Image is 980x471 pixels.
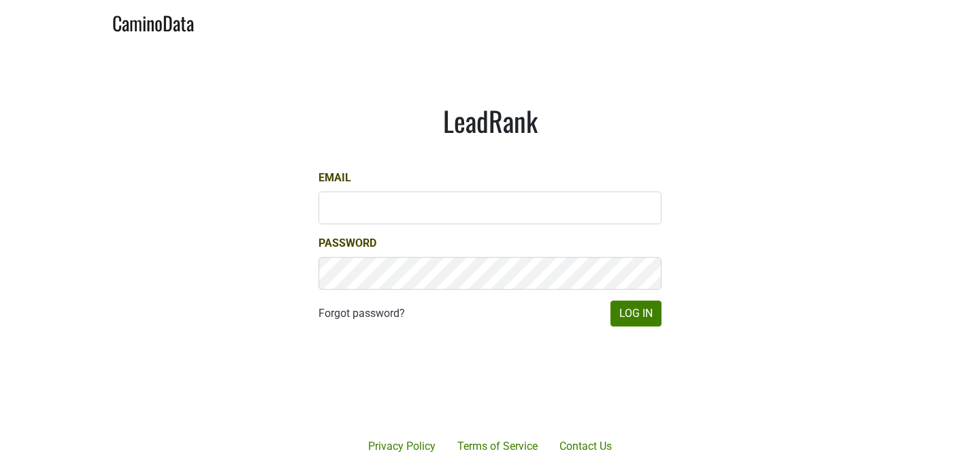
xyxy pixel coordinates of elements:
[112,5,194,37] a: CaminoData
[357,433,446,460] a: Privacy Policy
[318,235,376,252] label: Password
[318,305,405,322] a: Forgot password?
[318,170,351,186] label: Email
[318,104,661,137] h1: LeadRank
[610,301,661,326] button: Log In
[446,433,549,460] a: Terms of Service
[549,433,623,460] a: Contact Us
